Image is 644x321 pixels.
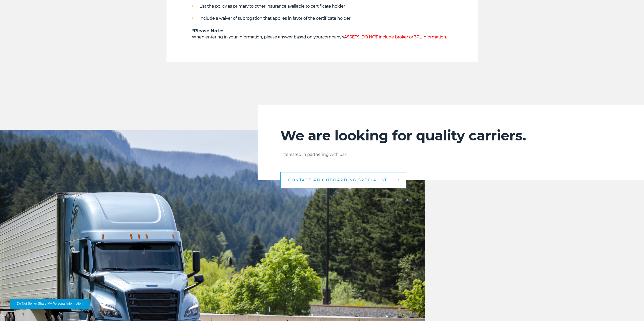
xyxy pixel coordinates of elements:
strong: company’s [322,35,447,39]
strong: *Please Note: [192,28,223,34]
iframe: Chat Widget [619,297,644,321]
h2: We are looking for quality carriers. [280,127,621,144]
strong: Include a waiver of subrogation that applies in favor of the certificate holder [199,16,350,21]
a: CONTACT AN ONBOARDING SPECIALIST arrow arrow [280,172,406,188]
button: Do Not Sell or Share My Personal Information [10,299,89,308]
strong: List the policy as primary to other insurance available to certificate holder [199,4,345,9]
p: Interested in partnering with us? [280,152,621,158]
img: arrow [398,179,400,181]
strong: When entering in your information, please answer based on your [192,35,322,39]
span: CONTACT AN ONBOARDING SPECIALIST [288,178,387,182]
span: ASSETS, DO NOT include broker or 3PL information. [344,35,447,39]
